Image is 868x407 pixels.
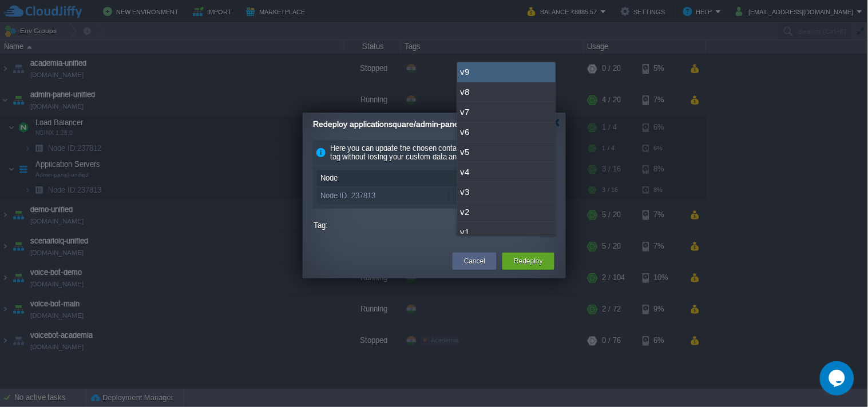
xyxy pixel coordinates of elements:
[820,361,857,396] iframe: chat widget
[449,189,552,203] div: v8
[449,171,552,186] div: Tag
[457,102,556,122] div: v7
[457,182,556,202] div: v3
[457,142,556,162] div: v5
[457,202,556,222] div: v2
[457,82,556,102] div: v8
[318,171,449,186] div: Node
[457,162,556,182] div: v4
[514,256,543,267] button: Redeploy
[457,222,556,242] div: v1
[313,119,528,129] span: Redeploy applicationsquare/admin-panel-unified containers
[464,256,485,267] button: Cancel
[457,62,556,82] div: v9
[312,140,556,166] div: Here you can update the chosen containers to another template tag without losing your custom data...
[457,122,556,142] div: v6
[314,218,454,233] label: Tag:
[318,189,449,203] div: Node ID: 237813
